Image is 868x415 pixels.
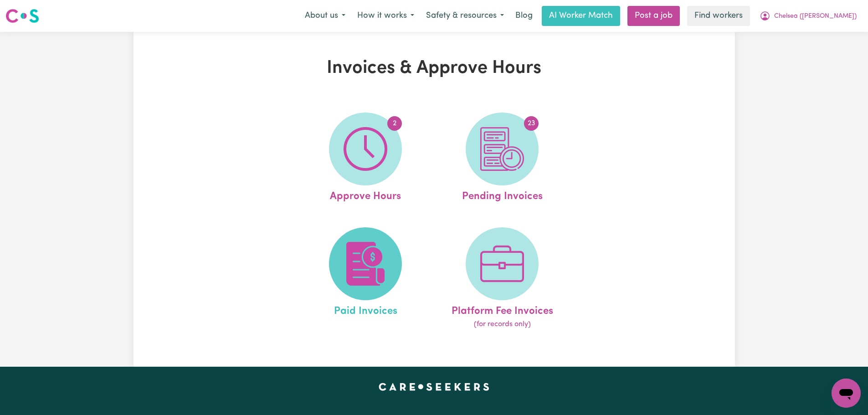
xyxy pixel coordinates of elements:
span: Approve Hours [330,185,401,205]
span: Platform Fee Invoices [452,300,553,319]
iframe: Button to launch messaging window [832,379,861,408]
a: Find workers [687,6,750,26]
a: Blog [510,6,538,26]
button: Safety & resources [420,6,510,26]
button: My Account [754,6,863,26]
a: Careseekers home page [379,383,489,390]
a: Approve Hours [300,113,431,205]
span: 2 [387,116,402,131]
a: Paid Invoices [300,227,431,330]
span: Paid Invoices [334,300,397,319]
span: Chelsea ([PERSON_NAME]) [774,11,857,21]
a: AI Worker Match [542,6,620,26]
a: Careseekers logo [5,5,39,26]
span: Pending Invoices [462,185,543,205]
img: Careseekers logo [5,8,39,24]
a: Post a job [627,6,680,26]
h1: Invoices & Approve Hours [239,57,629,79]
a: Pending Invoices [437,113,568,205]
span: (for records only) [474,319,531,330]
span: 23 [524,116,539,131]
a: Platform Fee Invoices(for records only) [437,227,568,330]
button: About us [299,6,351,26]
button: How it works [351,6,420,26]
